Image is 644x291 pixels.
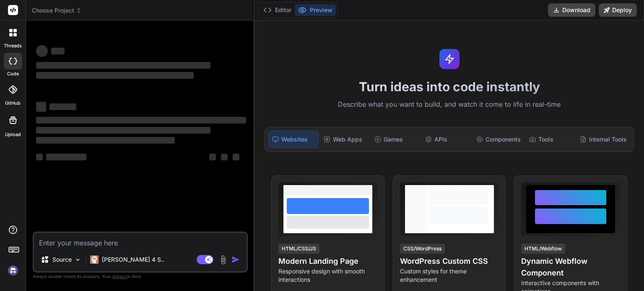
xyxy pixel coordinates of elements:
div: HTML/CSS/JS [278,244,319,254]
img: Pick Models [74,256,81,263]
p: Custom styles for theme enhancement [400,267,499,284]
p: Responsive design with smooth interactions [278,267,377,284]
img: signin [6,263,20,278]
span: ‌ [36,154,43,160]
div: CSS/WordPress [400,244,445,254]
img: Claude 4 Sonnet [90,255,99,264]
button: Download [548,3,595,17]
button: Preview [295,4,336,16]
p: [PERSON_NAME] 4 S.. [102,255,164,264]
label: Upload [5,131,21,138]
div: APIs [422,131,471,148]
p: Always double-check its answers. Your in Bind [33,273,248,281]
div: HTML/Webflow [521,244,565,254]
div: Web Apps [320,131,369,148]
span: ‌ [36,45,48,57]
button: Editor [260,4,295,16]
span: ‌ [51,48,65,54]
div: Components [473,131,524,148]
span: ‌ [49,103,76,110]
h4: WordPress Custom CSS [400,255,499,267]
span: ‌ [36,137,175,144]
span: ‌ [36,62,210,69]
div: Websites [268,131,318,148]
h1: Turn ideas into code instantly [260,79,639,94]
img: icon [231,255,240,264]
span: ‌ [233,154,239,160]
span: ‌ [36,72,194,79]
span: ‌ [36,127,210,134]
h4: Modern Landing Page [278,255,377,267]
p: Source [52,255,72,264]
span: ‌ [36,117,246,124]
img: attachment [218,255,228,265]
span: privacy [112,274,127,279]
h4: Dynamic Webflow Component [521,255,620,279]
span: Choose Project [32,6,82,15]
label: threads [4,42,22,49]
div: Internal Tools [576,131,630,148]
span: ‌ [36,102,46,112]
p: Describe what you want to build, and watch it come to life in real-time [260,99,639,110]
span: ‌ [46,154,86,160]
label: code [7,70,19,77]
div: Tools [526,131,575,148]
span: ‌ [209,154,216,160]
button: Deploy [599,3,637,17]
span: ‌ [221,154,228,160]
div: Games [371,131,420,148]
label: GitHub [5,100,21,107]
